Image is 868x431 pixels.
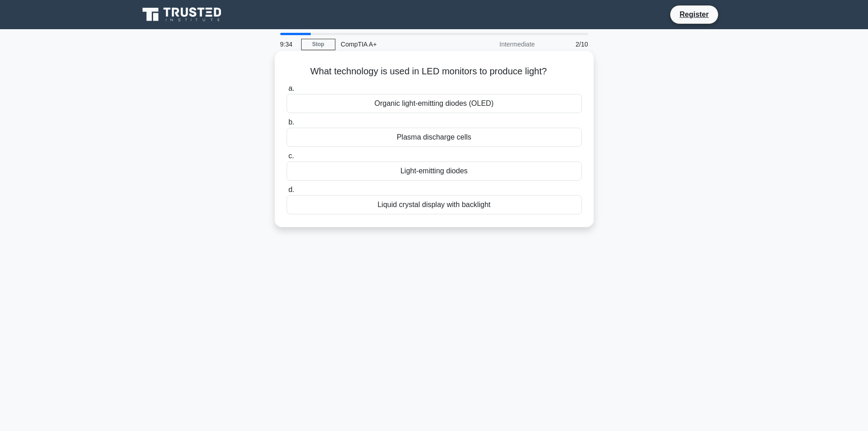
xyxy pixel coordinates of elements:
[288,84,294,92] span: a.
[288,118,294,126] span: b.
[674,9,714,20] a: Register
[287,128,582,147] div: Plasma discharge cells
[335,35,461,53] div: CompTIA A+
[540,35,594,53] div: 2/10
[461,35,540,53] div: Intermediate
[288,186,294,193] span: d.
[275,35,301,53] div: 9:34
[301,39,335,50] a: Stop
[287,195,582,214] div: Liquid crystal display with backlight
[287,94,582,113] div: Organic light-emitting diodes (OLED)
[286,66,583,78] h5: What technology is used in LED monitors to produce light?
[288,152,294,160] span: c.
[287,161,582,181] div: Light-emitting diodes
